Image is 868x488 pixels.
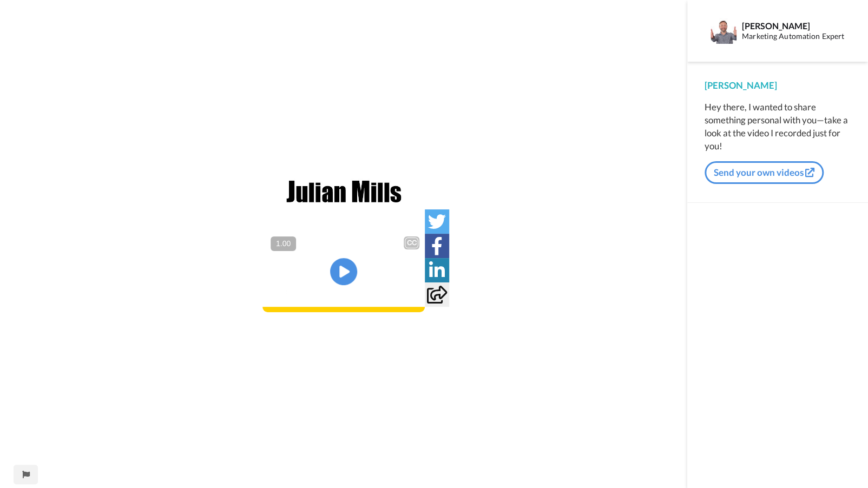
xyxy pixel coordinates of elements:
[270,285,289,298] span: 2:34
[404,286,415,297] img: Full screen
[742,32,850,41] div: Marketing Automation Expert
[742,21,850,31] div: [PERSON_NAME]
[291,285,295,298] span: /
[705,79,851,92] div: [PERSON_NAME]
[284,174,403,209] img: f8494b91-53e0-4db8-ac0e-ddbef9ae8874
[705,101,851,153] div: Hey there, I wanted to share something personal with you—take a look at the video I recorded just...
[711,18,737,44] img: Profile Image
[705,161,824,184] button: Send your own videos
[297,285,316,298] span: 2:34
[405,238,418,248] div: CC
